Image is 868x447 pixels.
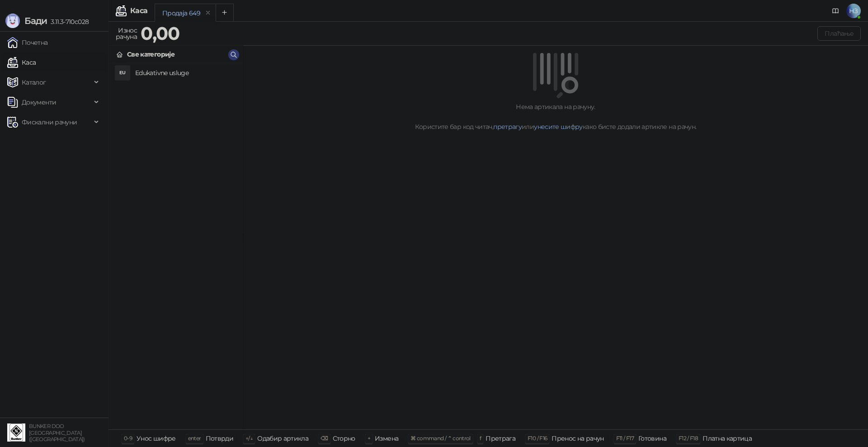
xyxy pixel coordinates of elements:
strong: 0,00 [141,22,179,44]
div: Износ рачуна [114,24,139,43]
a: унесите шифру [534,123,583,131]
div: Унос шифре [137,433,176,444]
span: + [368,435,370,442]
div: Сторно [333,433,355,444]
span: F11 / F17 [616,435,634,442]
a: Почетна [7,33,48,52]
span: 0-9 [124,435,132,442]
span: ↑/↓ [245,435,253,442]
div: Нема артикала на рачуну. Користите бар код читач, или како бисте додали артикле на рачун. [254,102,857,132]
span: Каталог [22,73,46,91]
span: 3.11.3-710c028 [47,18,89,26]
a: Документација [828,4,843,18]
div: Платна картица [703,433,752,444]
div: Све категорије [127,49,175,59]
span: enter [188,435,201,442]
span: Документи [22,93,56,111]
div: Готовина [638,433,666,444]
button: Add tab [216,4,234,22]
img: Logo [5,14,20,28]
a: претрагу [493,123,522,131]
span: F12 / F18 [679,435,698,442]
div: EU [115,66,130,80]
span: НЗ [846,4,861,18]
small: BUNKER DOO [GEOGRAPHIC_DATA] ([GEOGRAPHIC_DATA]) [29,423,85,442]
div: Продаја 649 [162,8,200,18]
span: f [480,435,481,442]
div: Одабир артикла [257,433,308,444]
span: Фискални рачуни [22,113,77,131]
h4: Edukativne usluge [135,66,236,80]
span: ⌫ [321,435,328,442]
div: Пренос на рачун [552,433,604,444]
div: Потврди [206,433,234,444]
div: Каса [130,7,147,14]
div: Измена [375,433,398,444]
span: F10 / F16 [528,435,547,442]
span: ⌘ command / ⌃ control [410,435,471,442]
button: remove [202,9,214,17]
span: Бади [24,15,47,26]
img: 64x64-companyLogo-d200c298-da26-4023-afd4-f376f589afb5.jpeg [7,423,25,442]
div: Претрага [486,433,515,444]
a: Каса [7,53,36,71]
button: Плаћање [817,26,861,41]
div: grid [109,63,243,429]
